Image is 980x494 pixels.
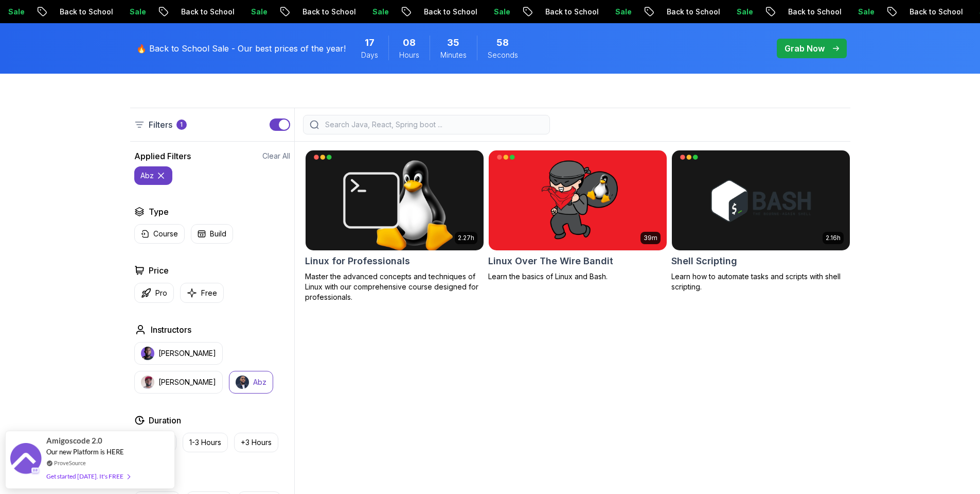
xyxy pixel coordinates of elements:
p: 1-3 Hours [189,437,221,448]
h2: Linux for Professionals [305,254,410,268]
p: Pro [155,288,167,298]
p: Abz [253,377,266,387]
button: instructor img[PERSON_NAME] [134,371,223,394]
img: Linux Over The Wire Bandit card [489,150,667,250]
button: Clear All [262,151,290,161]
a: ProveSource [54,458,86,467]
img: instructor img [141,347,154,360]
h2: Duration [149,414,181,427]
img: Shell Scripting card [672,150,850,250]
span: Our new Platform is HERE [46,448,124,456]
p: Free [201,288,217,298]
p: [PERSON_NAME] [158,377,216,387]
p: [PERSON_NAME] [158,348,216,359]
p: Build [210,229,226,239]
p: Sale [232,7,265,17]
button: Course [134,224,185,244]
h2: Type [149,206,169,218]
span: Seconds [488,50,518,60]
p: Back to School [162,7,232,17]
p: Learn the basics of Linux and Bash. [488,271,667,282]
button: instructor img[PERSON_NAME] [134,342,223,365]
h2: Linux Over The Wire Bandit [488,254,613,268]
h2: Shell Scripting [671,254,737,268]
a: Linux Over The Wire Bandit card39mLinux Over The Wire BanditLearn the basics of Linux and Bash. [488,150,667,282]
img: Linux for Professionals card [306,150,484,250]
p: 🔥 Back to School Sale - Our best prices of the year! [136,42,346,55]
p: Sale [596,7,629,17]
span: Minutes [440,50,467,60]
button: instructor imgAbz [229,371,273,394]
span: 8 Hours [403,36,416,50]
button: +3 Hours [234,433,278,452]
p: Sale [353,7,386,17]
p: Back to School [41,7,111,17]
p: Sale [111,7,144,17]
img: provesource social proof notification image [10,443,41,476]
h2: Applied Filters [134,150,191,162]
img: instructor img [236,376,249,389]
p: 1 [180,121,183,129]
p: 39m [644,234,657,242]
button: Build [191,224,233,244]
span: 35 Minutes [447,36,459,50]
button: Pro [134,283,174,303]
p: Grab Now [785,42,825,55]
button: Free [180,283,224,303]
button: 1-3 Hours [183,433,228,452]
a: Linux for Professionals card2.27hLinux for ProfessionalsMaster the advanced concepts and techniqu... [305,150,484,302]
p: 2.27h [458,234,474,242]
span: Amigoscode 2.0 [46,435,102,447]
h2: Price [149,264,169,277]
span: Hours [399,50,419,60]
p: Learn how to automate tasks and scripts with shell scripting. [671,271,850,292]
img: instructor img [141,376,154,389]
p: Master the advanced concepts and techniques of Linux with our comprehensive course designed for p... [305,271,484,302]
p: Back to School [648,7,718,17]
span: 58 Seconds [496,36,509,50]
p: Sale [839,7,872,17]
p: Back to School [283,7,353,17]
p: Sale [718,7,751,17]
p: 2.16h [826,234,841,242]
h2: Instructors [151,323,191,336]
p: Back to School [405,7,475,17]
p: abz [140,171,154,181]
p: Back to School [890,7,960,17]
p: Sale [475,7,508,17]
p: Back to School [769,7,839,17]
span: Days [361,50,378,60]
div: Get started [DATE]. It's FREE [46,470,130,482]
p: Back to School [526,7,596,17]
p: +3 Hours [241,437,272,448]
p: Filters [149,118,172,131]
p: Course [153,229,178,239]
button: abz [134,166,172,185]
span: 17 Days [365,36,375,50]
a: Shell Scripting card2.16hShell ScriptingLearn how to automate tasks and scripts with shell script... [671,150,850,292]
input: Search Java, React, Spring boot ... [323,120,543,130]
